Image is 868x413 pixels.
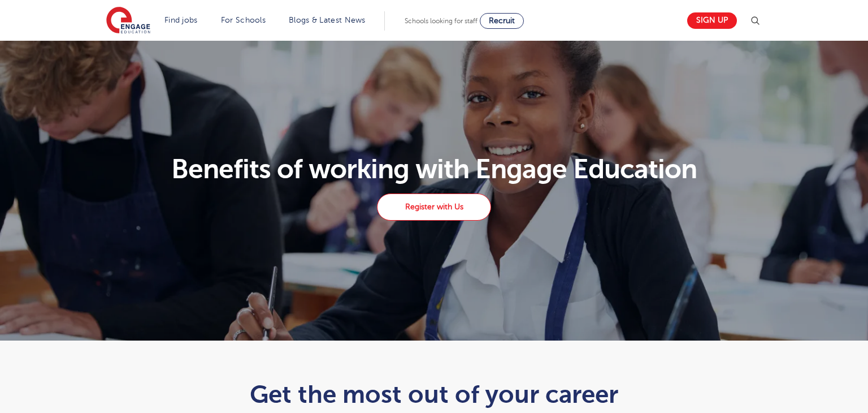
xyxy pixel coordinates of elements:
[289,16,366,24] a: Blogs & Latest News
[157,380,711,408] h1: Get the most out of your career
[687,12,737,29] a: Sign up
[100,156,769,183] h1: Benefits of working with Engage Education
[221,16,266,24] a: For Schools
[164,16,198,24] a: Find jobs
[106,7,150,35] img: Engage Education
[377,193,491,221] a: Register with Us
[489,16,515,25] span: Recruit
[480,13,524,29] a: Recruit
[405,17,478,25] span: Schools looking for staff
